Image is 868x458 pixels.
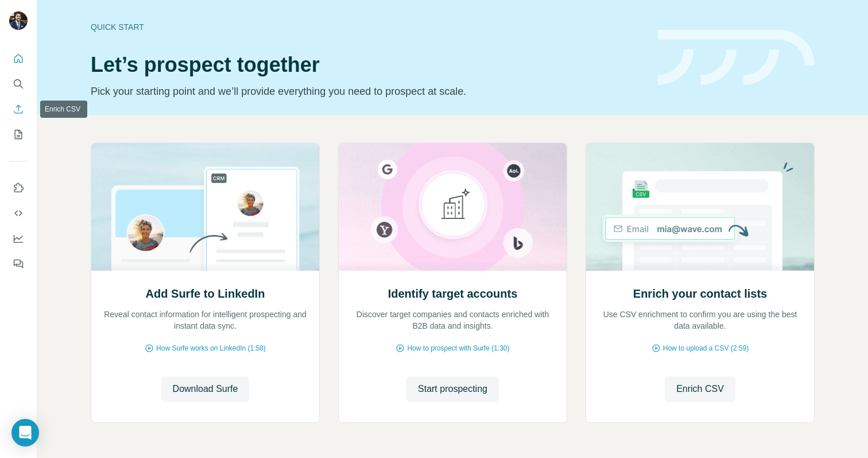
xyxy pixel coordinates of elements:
span: Download Surfe [173,382,238,396]
div: Quick start [91,21,644,33]
span: How to upload a CSV (2:59) [663,343,749,353]
button: Dashboard [9,228,28,249]
img: Add Surfe to LinkedIn [91,143,320,271]
span: Enrich CSV [676,382,724,396]
button: Start prospecting [406,376,499,402]
p: Discover target companies and contacts enriched with B2B data and insights. [350,309,555,332]
button: Download Surfe [161,376,250,402]
button: Quick start [9,48,28,69]
img: Avatar [9,11,28,30]
button: Use Surfe on LinkedIn [9,178,28,198]
p: Use CSV enrichment to confirm you are using the best data available. [598,309,803,332]
button: Enrich CSV [9,99,28,120]
img: Enrich your contact lists [586,143,815,271]
h2: Identify target accounts [388,286,518,302]
p: Reveal contact information for intelligent prospecting and instant data sync. [103,309,308,332]
img: Identify target accounts [338,143,567,271]
button: Feedback [9,253,28,274]
h2: Add Surfe to LinkedIn [146,286,265,302]
span: How to prospect with Surfe (1:30) [407,343,509,353]
img: banner [658,30,815,86]
span: How Surfe works on LinkedIn (1:58) [156,343,266,353]
button: Use Surfe API [9,203,28,224]
h2: Enrich your contact lists [633,286,767,302]
button: My lists [9,124,28,145]
h1: Let’s prospect together [91,53,644,76]
span: Start prospecting [418,382,487,396]
button: Search [9,74,28,94]
button: Enrich CSV [665,376,735,402]
div: Open Intercom Messenger [11,419,39,447]
p: Pick your starting point and we’ll provide everything you need to prospect at scale. [91,83,644,99]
